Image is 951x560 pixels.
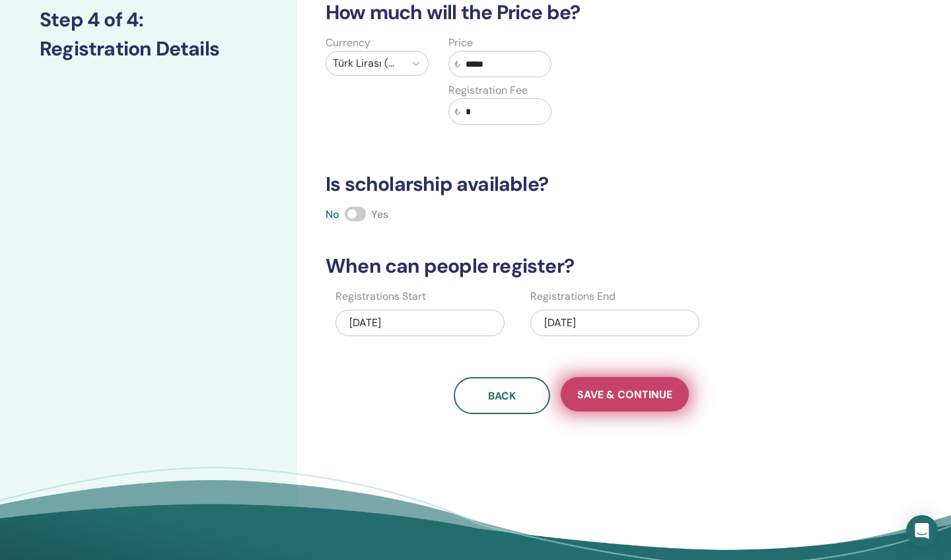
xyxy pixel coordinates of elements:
span: No [326,207,339,221]
h3: Step 4 of 4 : [40,8,258,32]
label: Registrations Start [335,289,426,304]
h3: Registration Details [40,37,258,61]
span: Yes [371,207,388,221]
label: Currency [326,35,370,51]
label: Registration Fee [448,83,528,98]
button: Back [454,377,550,414]
h3: How much will the Price be? [318,1,825,24]
button: Save & Continue [561,377,689,411]
label: Registrations End [530,289,616,304]
h3: Is scholarship available? [318,172,825,196]
h3: When can people register? [318,254,825,278]
div: [DATE] [335,310,505,336]
div: [DATE] [530,310,699,336]
div: Open Intercom Messenger [906,515,938,547]
span: Save & Continue [577,388,672,402]
span: Back [488,389,516,403]
label: Price [448,35,473,51]
span: ₺ [454,57,460,71]
span: ₺ [454,105,460,119]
